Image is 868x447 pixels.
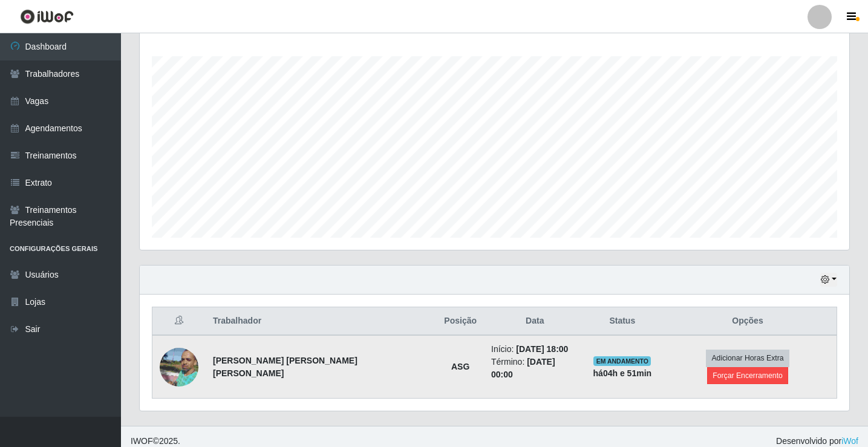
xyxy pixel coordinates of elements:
[491,343,579,356] li: Início:
[451,362,469,371] strong: ASG
[707,367,788,384] button: Forçar Encerramento
[160,341,198,393] img: 1650917429067.jpeg
[516,344,568,354] time: [DATE] 18:00
[437,307,484,336] th: Posição
[593,368,652,378] strong: há 04 h e 51 min
[491,356,579,381] li: Término:
[586,307,659,336] th: Status
[659,307,837,336] th: Opções
[131,436,153,446] span: IWOF
[841,436,858,446] a: iWof
[213,356,357,378] strong: [PERSON_NAME] [PERSON_NAME] [PERSON_NAME]
[20,9,74,24] img: CoreUI Logo
[593,356,651,366] span: EM ANDAMENTO
[706,350,789,367] button: Adicionar Horas Extra
[206,307,437,336] th: Trabalhador
[484,307,586,336] th: Data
